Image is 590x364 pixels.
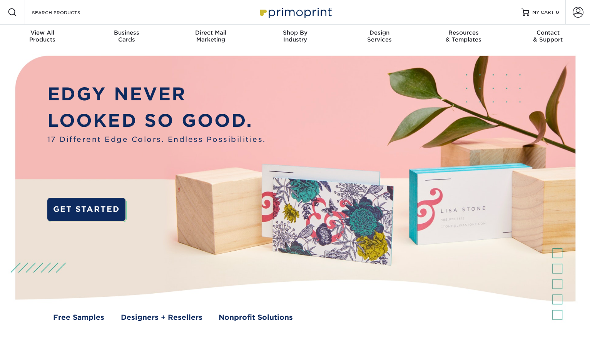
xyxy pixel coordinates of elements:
[47,108,266,134] p: LOOKED SO GOOD.
[47,81,266,108] p: EDGY NEVER
[219,312,293,323] a: Nonprofit Solutions
[84,29,169,43] div: Cards
[337,25,421,49] a: DesignServices
[169,29,253,43] div: Marketing
[253,29,337,36] span: Shop By
[532,9,554,16] span: MY CART
[169,25,253,49] a: Direct MailMarketing
[506,25,590,49] a: Contact& Support
[337,29,421,43] div: Services
[421,29,506,43] div: & Templates
[506,29,590,36] span: Contact
[253,25,337,49] a: Shop ByIndustry
[47,198,126,221] a: GET STARTED
[121,312,202,323] a: Designers + Resellers
[31,8,106,17] input: SEARCH PRODUCTS.....
[253,29,337,43] div: Industry
[337,29,421,36] span: Design
[556,10,559,15] span: 0
[421,25,506,49] a: Resources& Templates
[421,29,506,36] span: Resources
[257,4,334,20] img: Primoprint
[47,134,266,145] span: 17 Different Edge Colors. Endless Possibilities.
[53,312,104,323] a: Free Samples
[506,29,590,43] div: & Support
[84,29,169,36] span: Business
[169,29,253,36] span: Direct Mail
[84,25,169,49] a: BusinessCards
